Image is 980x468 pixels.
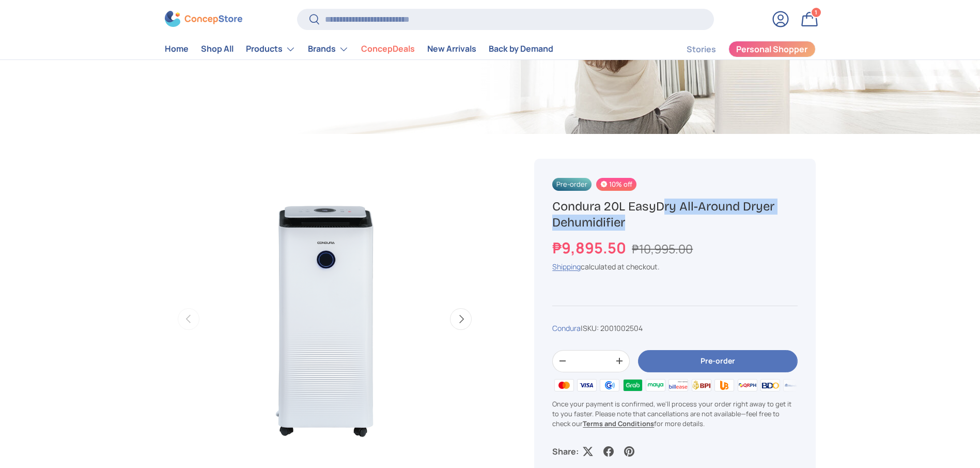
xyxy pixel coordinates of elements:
[552,323,581,333] a: Condura
[736,378,758,393] img: qrph
[583,323,599,333] span: SKU:
[690,378,713,393] img: bpi
[687,39,716,59] a: Stories
[667,378,690,393] img: billease
[583,419,654,428] a: Terms and Conditions
[240,39,302,59] summary: Products
[552,261,797,272] div: calculated at checkout.
[552,237,629,258] strong: ₱9,895.50
[427,39,476,59] a: New Arrivals
[782,378,804,393] img: metrobank
[644,378,667,393] img: maya
[736,46,807,54] span: Personal Shopper
[165,39,189,59] a: Home
[581,323,643,333] span: |
[600,323,643,333] span: 2001002504
[713,378,736,393] img: ubp
[552,178,592,191] span: Pre-order
[759,378,782,393] img: bdo
[165,39,553,59] nav: Primary
[201,39,234,59] a: Shop All
[552,378,575,393] img: master
[552,399,797,429] p: Once your payment is confirmed, we'll process your order right away to get it to you faster. Plea...
[575,378,598,393] img: visa
[598,378,621,393] img: gcash
[552,262,581,271] a: Shipping
[165,11,242,27] img: ConcepStore
[489,39,553,59] a: Back by Demand
[552,445,579,458] p: Share:
[302,39,355,59] summary: Brands
[632,240,693,257] s: ₱10,995.00
[552,199,797,231] h1: Condura 20L EasyDry All-Around Dryer Dehumidifier
[361,39,415,59] a: ConcepDeals
[621,378,644,393] img: grabpay
[728,41,816,57] a: Personal Shopper
[815,9,817,17] span: 1
[596,178,636,191] span: 10% off
[662,39,816,59] nav: Secondary
[638,350,797,372] button: Pre-order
